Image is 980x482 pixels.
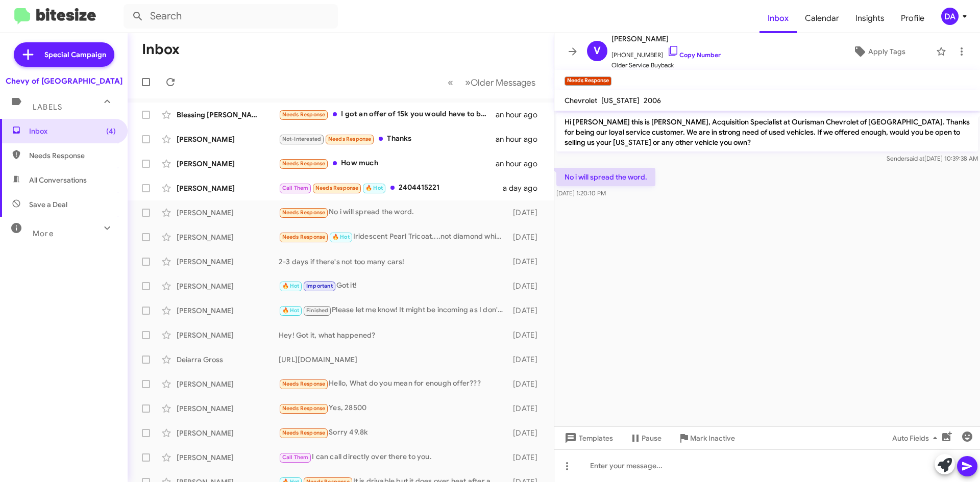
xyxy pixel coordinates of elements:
[933,8,969,25] button: DA
[508,208,546,218] div: [DATE]
[556,189,606,197] span: [DATE] 1:20:10 PM
[670,429,743,447] button: Mark Inactive
[941,8,959,25] div: DA
[29,175,87,185] span: All Conversations
[667,51,721,59] a: Copy Number
[365,185,383,191] span: 🔥 Hot
[611,60,721,70] span: Older Service Buyback
[601,96,640,105] span: [US_STATE]
[556,168,655,186] p: No i will spread the word.
[282,454,309,461] span: Call Them
[508,281,546,291] div: [DATE]
[508,257,546,267] div: [DATE]
[508,403,546,414] div: [DATE]
[315,185,359,191] span: Needs Response
[177,257,279,267] div: [PERSON_NAME]
[282,307,300,314] span: 🔥 Hot
[508,330,546,340] div: [DATE]
[508,306,546,316] div: [DATE]
[906,155,924,162] span: said at
[177,452,279,463] div: [PERSON_NAME]
[279,158,496,169] div: How much
[177,281,279,291] div: [PERSON_NAME]
[177,306,279,316] div: [PERSON_NAME]
[611,33,721,45] span: [PERSON_NAME]
[893,4,933,33] a: Profile
[177,134,279,144] div: [PERSON_NAME]
[887,155,978,162] span: Sender [DATE] 10:39:38 AM
[44,49,106,60] span: Special Campaign
[847,4,893,33] a: Insights
[642,429,661,447] span: Pause
[279,257,508,267] div: 2-3 days if there's not too many cars!
[503,183,546,193] div: a day ago
[29,199,67,210] span: Save a Deal
[282,234,326,240] span: Needs Response
[177,428,279,438] div: [PERSON_NAME]
[621,429,670,447] button: Pause
[177,208,279,218] div: [PERSON_NAME]
[565,77,611,86] small: Needs Response
[279,305,508,316] div: Please let me know! It might be incoming as I don't see any on my inventory
[33,229,54,238] span: More
[332,234,350,240] span: 🔥 Hot
[759,4,797,33] a: Inbox
[556,113,978,151] p: Hi [PERSON_NAME] this is [PERSON_NAME], Acquisition Specialist at Ourisman Chevrolet of [GEOGRAPH...
[282,405,326,412] span: Needs Response
[177,159,279,169] div: [PERSON_NAME]
[448,76,453,89] span: «
[106,126,116,136] span: (4)
[328,136,372,142] span: Needs Response
[459,72,542,93] button: Next
[282,283,300,289] span: 🔥 Hot
[471,77,535,88] span: Older Messages
[508,428,546,438] div: [DATE]
[644,96,661,105] span: 2006
[826,42,931,61] button: Apply Tags
[282,136,322,142] span: Not-Interested
[279,280,508,292] div: Got it!
[884,429,949,447] button: Auto Fields
[282,185,309,191] span: Call Them
[177,403,279,414] div: [PERSON_NAME]
[496,159,546,169] div: an hour ago
[14,42,114,67] a: Special Campaign
[508,354,546,365] div: [DATE]
[496,134,546,144] div: an hour ago
[177,379,279,389] div: [PERSON_NAME]
[594,43,601,59] span: V
[33,103,62,112] span: Labels
[177,110,279,120] div: Blessing [PERSON_NAME]
[282,429,326,436] span: Needs Response
[279,231,508,243] div: Iridescent Pearl Tricoat....not diamond white. Thx
[279,378,508,390] div: Hello, What do you mean for enough offer???
[442,72,542,93] nav: Page navigation example
[29,126,116,136] span: Inbox
[282,111,326,118] span: Needs Response
[142,41,180,58] h1: Inbox
[177,330,279,340] div: [PERSON_NAME]
[279,207,508,218] div: No i will spread the word.
[6,76,122,86] div: Chevy of [GEOGRAPHIC_DATA]
[306,283,333,289] span: Important
[279,451,508,463] div: I can call directly over there to you.
[496,110,546,120] div: an hour ago
[279,402,508,414] div: Yes, 28500
[442,72,459,93] button: Previous
[282,160,326,167] span: Needs Response
[282,209,326,216] span: Needs Response
[279,330,508,340] div: Hey! Got it, what happened?
[279,182,503,194] div: 2404415221
[892,429,941,447] span: Auto Fields
[611,45,721,60] span: [PHONE_NUMBER]
[465,76,471,89] span: »
[177,232,279,242] div: [PERSON_NAME]
[279,427,508,439] div: Sorry 49.8k
[282,380,326,387] span: Needs Response
[279,133,496,145] div: Thanks
[562,429,613,447] span: Templates
[508,452,546,463] div: [DATE]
